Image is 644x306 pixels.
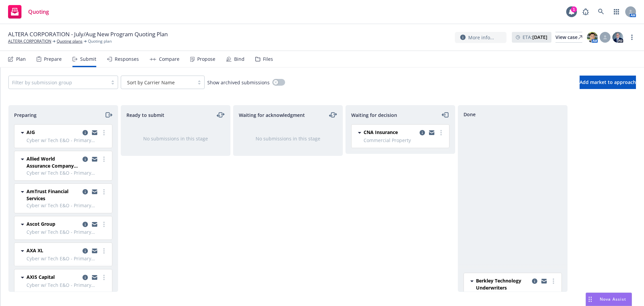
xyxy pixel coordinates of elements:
[104,111,112,119] a: moveRight
[571,6,577,12] div: 1
[81,247,89,255] a: copy logging email
[351,112,397,119] span: Waiting for decision
[476,277,529,291] span: Berkley Technology Underwriters
[26,129,35,136] span: AIG
[100,188,108,196] a: more
[57,38,83,44] a: Quoting plans
[523,34,547,41] span: ETA :
[124,79,191,86] span: Sort by Carrier Name
[81,188,89,196] a: copy logging email
[100,247,108,255] a: more
[81,129,89,137] a: copy logging email
[437,129,445,137] a: more
[91,247,99,255] a: copy logging email
[329,111,337,119] a: moveLeftRight
[100,220,108,228] a: more
[555,32,582,43] a: View case
[132,135,219,142] div: No submissions in this stage
[579,5,592,18] a: Report a Bug
[628,33,636,41] a: more
[612,32,623,43] img: photo
[91,155,99,163] a: copy logging email
[91,273,99,281] a: copy logging email
[26,281,108,289] span: Cyber w/ Tech E&O - Primary Submission
[126,112,164,119] span: Ready to submit
[239,112,305,119] span: Waiting for acknowledgment
[263,56,273,62] div: Files
[26,228,108,235] span: Cyber w/ Tech E&O - Primary Submission
[234,56,245,62] div: Bind
[580,76,636,89] button: Add market to approach
[532,34,547,40] strong: [DATE]
[26,169,108,176] span: Cyber w/ Tech E&O - Primary Submission
[26,220,55,227] span: Ascot Group
[100,273,108,281] a: more
[549,277,557,285] a: more
[364,129,398,136] span: CNA Insurance
[428,129,436,137] a: copy logging email
[115,56,139,62] div: Responses
[26,137,108,144] span: Cyber w/ Tech E&O - Primary Submission
[81,155,89,163] a: copy logging email
[540,277,548,285] a: copy logging email
[600,296,626,302] span: Nova Assist
[468,34,494,41] span: More info...
[127,79,175,86] span: Sort by Carrier Name
[91,129,99,137] a: copy logging email
[28,9,49,14] span: Quoting
[26,255,108,262] span: Cyber w/ Tech E&O - Primary Submission
[91,188,99,196] a: copy logging email
[580,79,636,85] span: Add market to approach
[610,5,623,18] a: Switch app
[100,129,108,137] a: more
[81,273,89,281] a: copy logging email
[455,32,506,43] button: More info...
[91,220,99,228] a: copy logging email
[364,137,445,144] span: Commercial Property
[587,32,598,43] img: photo
[244,135,332,142] div: No submissions in this stage
[26,273,55,280] span: AXIS Capital
[586,293,632,306] button: Nova Assist
[159,56,179,62] div: Compare
[586,293,594,306] div: Drag to move
[8,38,51,44] a: ALTERA CORPORATION
[14,112,37,119] span: Preparing
[26,247,43,254] span: AXA XL
[88,38,112,44] span: Quoting plan
[5,2,52,21] a: Quoting
[197,56,215,62] div: Propose
[26,202,108,209] span: Cyber w/ Tech E&O - Primary Submission
[81,220,89,228] a: copy logging email
[217,111,225,119] a: moveLeftRight
[100,155,108,163] a: more
[80,56,96,62] div: Submit
[207,79,270,86] span: Show archived submissions
[594,5,608,18] a: Search
[531,277,539,285] a: copy logging email
[26,155,80,169] span: Allied World Assurance Company (AWAC)
[555,32,582,42] div: View case
[441,111,449,119] a: moveLeft
[44,56,62,62] div: Prepare
[418,129,426,137] a: copy logging email
[16,56,26,62] div: Plan
[464,111,476,118] span: Done
[476,291,557,298] span: Foreign Package
[26,188,80,202] span: AmTrust Financial Services
[8,30,168,38] span: ALTERA CORPORATION - July/Aug New Program Quoting Plan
